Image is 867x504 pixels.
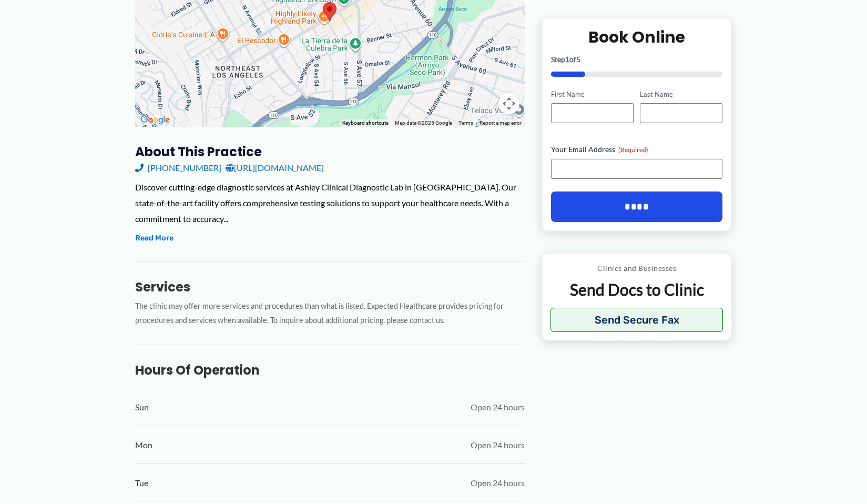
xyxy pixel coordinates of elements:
span: 5 [576,54,580,63]
span: Open 24 hours [471,475,525,491]
a: [URL][DOMAIN_NAME] [226,160,324,176]
p: The clinic may offer more services and procedures than what is listed. Expected Healthcare provid... [135,299,525,328]
p: Send Docs to Clinic [550,279,723,300]
a: Terms [458,120,473,126]
h3: Hours of Operation [135,362,525,378]
span: Open 24 hours [471,437,525,453]
label: First Name [551,89,634,99]
span: (Required) [618,146,648,154]
a: Open this area in Google Maps (opens a new window) [138,113,172,127]
label: Last Name [640,89,722,99]
a: [PHONE_NUMBER] [135,160,221,176]
span: 1 [565,54,569,63]
button: Send Secure Fax [550,308,723,332]
button: Map camera controls [498,93,519,114]
button: Keyboard shortcuts [342,119,389,127]
h2: Book Online [551,26,723,47]
label: Your Email Address [551,144,723,155]
span: Map data ©2025 Google [395,120,452,126]
h3: About this practice [135,144,525,160]
span: Open 24 hours [471,399,525,415]
span: Tue [135,475,148,491]
h3: Services [135,279,525,295]
div: Discover cutting-edge diagnostic services at Ashley Clinical Diagnostic Lab in [GEOGRAPHIC_DATA].... [135,179,525,226]
button: Read More [135,232,174,245]
img: Google [138,113,172,127]
span: Sun [135,399,149,415]
span: Mon [135,437,152,453]
a: Report a map error [480,120,522,126]
p: Step of [551,55,723,63]
p: Clinics and Businesses [550,261,723,275]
